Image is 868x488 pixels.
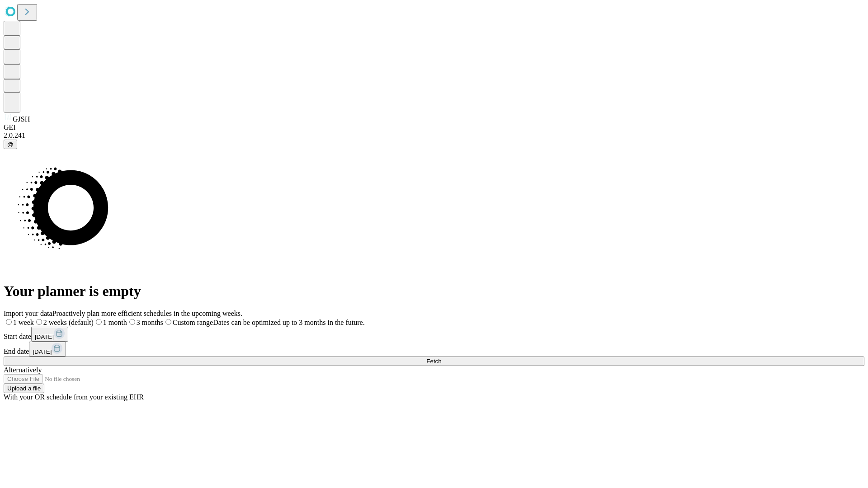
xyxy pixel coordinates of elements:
span: Proactively plan more efficient schedules in the upcoming weeks. [52,310,242,317]
input: Custom rangeDates can be optimized up to 3 months in the future. [165,319,171,325]
input: 3 months [129,319,135,325]
input: 2 weeks (default) [36,319,42,325]
span: Fetch [426,358,441,365]
span: With your OR schedule from your existing EHR [4,393,144,401]
button: [DATE] [31,327,68,342]
span: Alternatively [4,366,42,374]
button: Upload a file [4,384,44,393]
div: Start date [4,327,864,342]
span: GJSH [13,115,30,123]
button: [DATE] [29,342,66,357]
div: End date [4,342,864,357]
input: 1 week [6,319,12,325]
span: 3 months [137,319,163,326]
span: 2 weeks (default) [43,319,94,326]
h1: Your planner is empty [4,283,864,300]
span: 1 month [103,319,127,326]
div: GEI [4,123,864,131]
input: 1 month [96,319,102,325]
span: [DATE] [35,333,54,340]
span: 1 week [13,319,34,326]
button: Fetch [4,357,864,366]
div: 2.0.241 [4,131,864,140]
span: [DATE] [33,348,52,355]
button: @ [4,140,17,149]
span: Import your data [4,310,52,317]
span: @ [7,141,14,148]
span: Custom range [173,319,213,326]
span: Dates can be optimized up to 3 months in the future. [213,319,364,326]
